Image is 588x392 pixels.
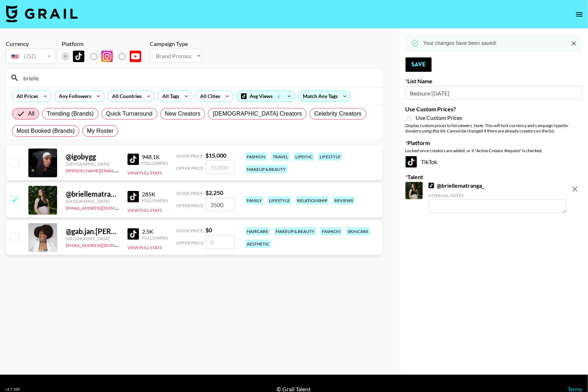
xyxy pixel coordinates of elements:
[150,40,202,47] div: Campaign Type
[101,51,113,62] img: Instagram
[572,7,587,22] button: open drawer
[429,182,485,189] a: @briellematranga_
[6,40,56,47] div: Currency
[66,204,138,211] a: [EMAIL_ADDRESS][DOMAIN_NAME]
[245,240,271,248] div: aesthetic
[274,227,316,235] div: makeup & beauty
[17,127,75,135] span: Most Booked (Brands)
[237,91,295,102] div: Avg Views
[66,236,119,241] div: [GEOGRAPHIC_DATA]
[66,161,119,167] div: [GEOGRAPHIC_DATA]
[245,153,267,161] div: fashion
[7,50,55,63] div: USD
[406,139,582,146] label: Platform
[128,207,162,213] button: View Full Stats
[176,228,204,233] span: Guide Price:
[19,72,378,84] input: Search by User Name
[176,165,204,171] span: Offer Price:
[205,227,212,233] strong: $ 0
[66,167,172,173] a: [PERSON_NAME][EMAIL_ADDRESS][DOMAIN_NAME]
[205,152,226,159] strong: $ 15,000
[568,182,582,196] button: remove
[569,38,579,49] button: Close
[206,160,235,174] input: 15,000
[268,196,291,205] div: lifestyle
[213,109,302,118] span: [DEMOGRAPHIC_DATA] Creators
[346,227,370,235] div: skincare
[429,183,434,188] img: TikTok
[128,191,139,202] img: TikTok
[128,228,139,240] img: TikTok
[406,148,582,153] div: Locked once creators are added, or if "Active Creator Request" is checked.
[406,106,582,113] label: Use Custom Prices?
[196,91,222,102] div: All Cities
[298,91,351,102] div: Match Any Tags
[320,227,342,235] div: fashion
[406,78,582,85] label: List Name
[429,193,566,198] div: Internal Notes:
[406,173,582,181] label: Talent
[245,227,270,235] div: haircare
[62,40,147,47] div: Platform
[55,91,93,102] div: Any Followers
[6,387,20,392] div: v 1.7.100
[106,109,153,118] span: Quick Turnaround
[406,57,432,72] button: Save
[333,196,355,205] div: reviews
[28,109,34,118] span: All
[406,123,582,134] div: Display custom prices to list viewers. Note: This will lock currency and campaign type . Cannot b...
[128,154,139,165] img: TikTok
[130,51,141,62] img: YouTube
[158,91,181,102] div: All Tags
[142,160,168,166] div: Followers
[176,153,204,159] span: Guide Price:
[62,49,147,64] div: Remove selected talent to change platforms
[66,190,119,199] div: @ briellematranga_
[423,37,497,50] div: Your changes have been saved!
[406,156,417,168] img: TikTok
[245,165,287,173] div: makeup & beauty
[142,191,168,198] div: 285K
[47,109,94,118] span: Trending (Brands)
[66,199,119,204] div: [GEOGRAPHIC_DATA]
[406,156,582,168] div: TikTok
[206,235,235,249] input: 0
[296,196,329,205] div: relationship
[176,203,204,208] span: Offer Price:
[66,152,119,161] div: @ igobygg
[318,153,342,161] div: lifestyle
[176,191,204,196] span: Guide Price:
[142,235,168,241] div: Followers
[142,228,168,235] div: 2.5K
[294,153,314,161] div: lipsync
[12,91,40,102] div: All Prices
[128,245,162,250] button: View Full Stats
[66,227,119,236] div: @ gab.jan.[PERSON_NAME]
[271,153,290,161] div: travel
[314,109,362,118] span: Celebrity Creators
[6,5,78,22] img: Grail Talent
[165,109,201,118] span: New Creators
[205,189,223,196] strong: $ 2,250
[416,114,463,121] span: Use Custom Prices
[128,170,162,176] button: View Full Stats
[87,127,114,135] span: My Roster
[206,198,235,211] input: 2,250
[73,51,84,62] img: TikTok
[6,47,56,65] div: Remove selected talent to change your currency
[66,241,138,248] a: [EMAIL_ADDRESS][DOMAIN_NAME]
[245,196,263,205] div: family
[108,91,143,102] div: All Countries
[142,153,168,160] div: 948.1K
[406,123,569,134] em: for bookers using this list
[176,240,204,246] span: Offer Price:
[142,198,168,203] div: Followers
